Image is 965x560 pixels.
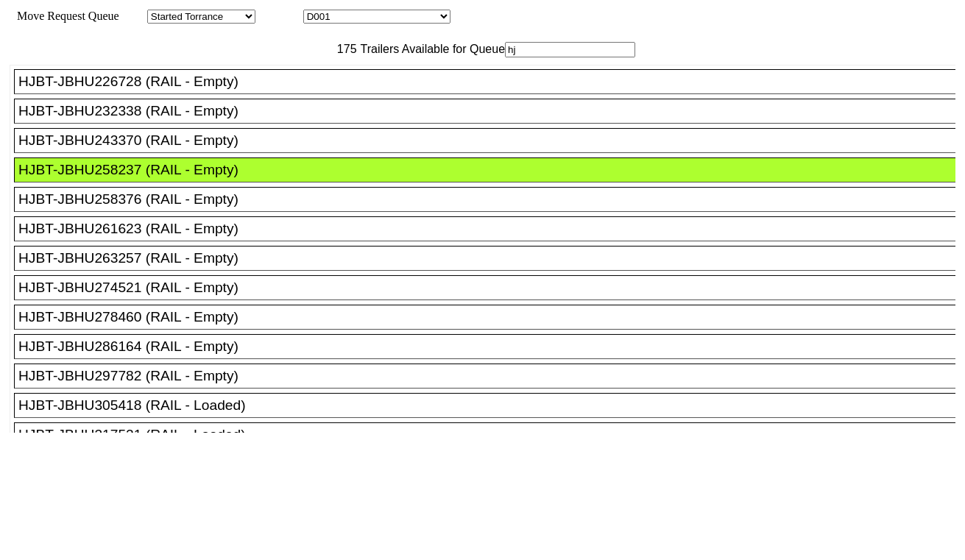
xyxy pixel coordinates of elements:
div: HJBT-JBHU258376 (RAIL - Empty) [18,191,964,208]
div: HJBT-JBHU305418 (RAIL - Loaded) [18,397,964,414]
div: HJBT-JBHU261623 (RAIL - Empty) [18,221,964,237]
input: Filter Available Trailers [505,42,635,57]
span: Trailers Available for Queue [357,43,506,55]
div: HJBT-JBHU226728 (RAIL - Empty) [18,74,964,90]
div: HJBT-JBHU274521 (RAIL - Empty) [18,280,964,296]
div: HJBT-JBHU243370 (RAIL - Empty) [18,132,964,149]
div: HJBT-JBHU232338 (RAIL - Empty) [18,103,964,119]
span: Move Request Queue [10,10,119,22]
span: 175 [330,43,357,55]
div: HJBT-JBHU278460 (RAIL - Empty) [18,309,964,325]
div: HJBT-JBHU297782 (RAIL - Empty) [18,368,964,384]
span: Location [258,10,300,22]
div: HJBT-JBHU258237 (RAIL - Empty) [18,162,964,178]
div: HJBT-JBHU286164 (RAIL - Empty) [18,339,964,355]
div: HJBT-JBHU263257 (RAIL - Empty) [18,250,964,266]
span: Area [121,10,144,22]
div: HJBT-JBHU317521 (RAIL - Loaded) [18,427,964,443]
